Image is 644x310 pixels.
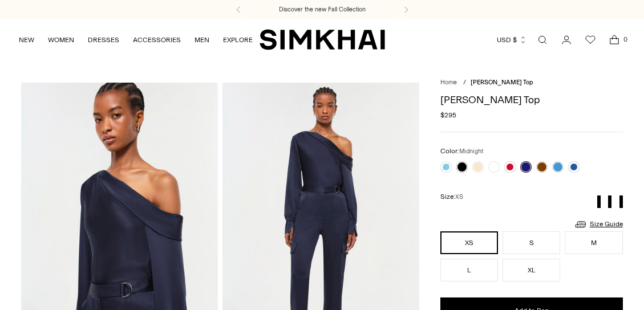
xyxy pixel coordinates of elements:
span: 0 [620,34,630,44]
button: L [440,259,498,282]
a: NEW [19,27,34,52]
a: SIMKHAI [260,28,385,51]
a: Size Guide [574,217,623,231]
a: Open search modal [531,28,554,51]
a: DRESSES [88,27,119,52]
span: XS [455,193,463,201]
label: Color: [440,146,484,157]
div: / [463,78,466,88]
button: XS [440,231,498,254]
a: EXPLORE [223,27,253,52]
nav: breadcrumbs [440,78,623,88]
span: $295 [440,110,456,120]
button: S [503,231,560,254]
button: XL [503,259,560,282]
a: Open cart modal [603,28,626,51]
a: Discover the new Fall Collection [279,5,366,14]
a: Go to the account page [555,28,578,51]
a: Home [440,79,457,86]
a: WOMEN [48,27,74,52]
button: USD $ [497,27,527,52]
button: M [565,231,622,254]
span: [PERSON_NAME] Top [471,79,533,86]
a: ACCESSORIES [133,27,181,52]
h1: [PERSON_NAME] Top [440,95,623,105]
span: Midnight [459,148,484,155]
a: MEN [195,27,209,52]
a: Wishlist [579,28,602,51]
label: Size: [440,191,463,202]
